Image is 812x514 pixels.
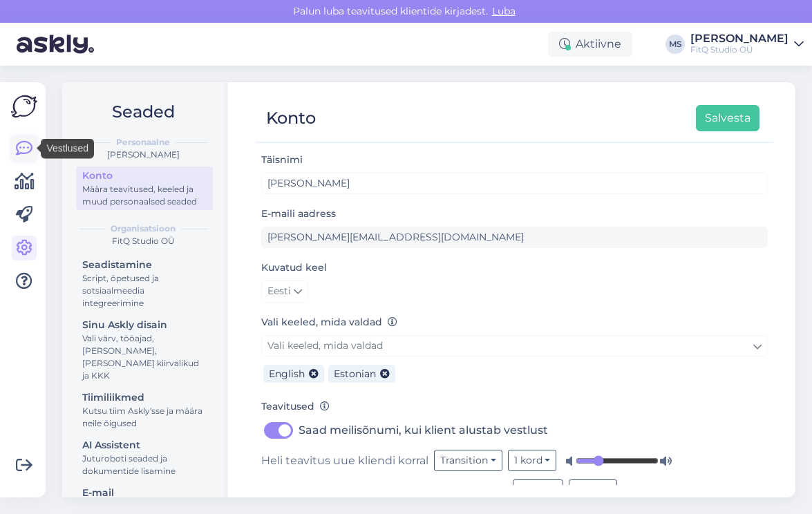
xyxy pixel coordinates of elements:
[508,450,557,471] button: 1 kord
[82,438,207,453] div: AI Assistent
[76,316,213,384] a: Sinu Askly disainVali värv, tööajad, [PERSON_NAME], [PERSON_NAME] kiirvalikud ja KKK
[82,405,207,430] div: Kutsu tiim Askly'sse ja määra neile õigused
[690,33,804,55] a: [PERSON_NAME]FitQ Studio OÜ
[82,453,207,477] div: Juturoboti seaded ja dokumentide lisamine
[261,173,768,194] input: Sisesta nimi
[261,479,768,501] div: [PERSON_NAME] teavitus uue sõnumi korral
[82,486,207,500] div: E-mail
[569,479,618,501] button: 1 kord
[82,169,207,183] div: Konto
[11,93,37,120] img: Askly Logo
[41,139,94,159] div: Vestlused
[261,315,397,330] label: Vali keeled, mida valdad
[261,207,336,221] label: E-maili aadress
[261,227,768,248] input: Sisesta e-maili aadress
[261,260,327,275] label: Kuvatud keel
[690,33,789,44] div: [PERSON_NAME]
[76,256,213,312] a: SeadistamineScript, õpetused ja sotsiaalmeedia integreerimine
[76,436,213,479] a: AI AssistentJuturoboti seaded ja dokumentide lisamine
[82,318,207,332] div: Sinu Askly disain
[82,390,207,405] div: Tiimiliikmed
[82,332,207,382] div: Vali värv, tööajad, [PERSON_NAME], [PERSON_NAME] kiirvalikud ja KKK
[111,222,176,235] b: Organisatsioon
[73,235,213,247] div: FitQ Studio OÜ
[76,166,213,210] a: KontoMäära teavitused, keeled ja muud personaalsed seaded
[82,183,207,208] div: Määra teavitused, keeled ja muud personaalsed seaded
[665,35,685,54] div: MS
[269,368,305,380] span: English
[696,105,759,131] button: Salvesta
[299,419,548,441] label: Saad meilisõnumi, kui klient alustab vestlust
[82,272,207,310] div: Script, õpetused ja sotsiaalmeedia integreerimine
[548,32,632,57] div: Aktiivne
[116,136,170,149] b: Personaalne
[73,149,213,161] div: [PERSON_NAME]
[76,388,213,432] a: TiimiliikmedKutsu tiim Askly'sse ja määra neile õigused
[267,284,291,299] span: Eesti
[261,280,308,303] a: Eesti
[261,335,768,356] a: Vali keeled, mida valdad
[261,450,768,471] div: Heli teavitus uue kliendi korral
[334,368,376,380] span: Estonian
[267,339,383,352] span: Vali keeled, mida valdad
[261,399,330,414] label: Teavitused
[73,99,213,125] h2: Seaded
[266,105,316,131] div: Konto
[82,258,207,272] div: Seadistamine
[434,450,502,471] button: Transition
[261,153,303,167] label: Täisnimi
[513,479,563,501] button: Bells 1
[690,44,789,55] div: FitQ Studio OÜ
[488,5,520,17] span: Luba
